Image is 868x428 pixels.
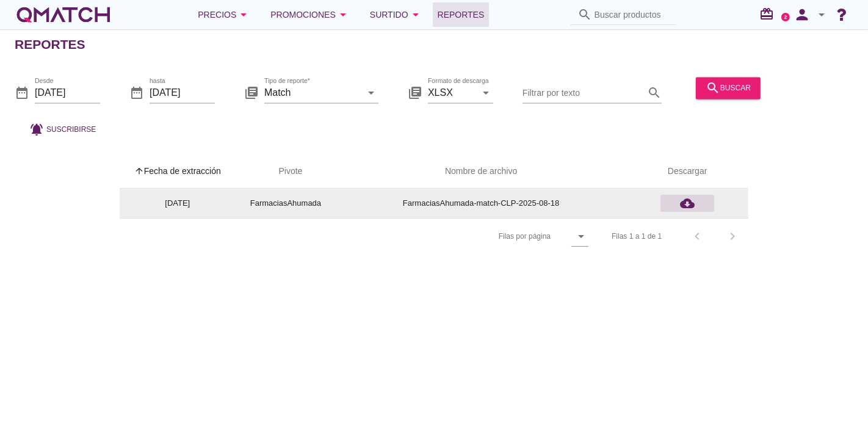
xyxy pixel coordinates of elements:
[438,7,485,22] span: Reportes
[595,5,669,24] input: Buscar productos
[360,2,433,27] button: Surtido
[129,85,144,100] i: date_range
[150,83,215,103] input: hasta
[15,85,29,100] i: date_range
[784,14,787,20] text: 2
[236,189,336,218] td: FarmaciasAhumada
[428,83,476,103] input: Formato de descarga
[377,219,588,254] div: Filas por página
[244,85,259,100] i: library_books
[790,6,814,23] i: person
[46,124,96,135] span: Suscribirse
[198,7,251,22] div: Precios
[612,231,662,242] div: Filas 1 a 1 de 1
[20,118,106,140] button: Suscribirse
[236,7,251,22] i: arrow_drop_down
[336,189,626,218] td: FarmaciasAhumada-match-CLP-2025-08-18
[336,154,626,189] th: Nombre de archivo: Not sorted.
[29,122,46,137] i: notifications_active
[264,83,361,103] input: Tipo de reporte*
[120,154,236,189] th: Fecha de extracción: Sorted ascending. Activate to sort descending.
[236,154,336,189] th: Pivote: Not sorted. Activate to sort ascending.
[577,7,592,22] i: search
[626,154,748,189] th: Descargar: Not sorted.
[696,77,761,99] button: buscar
[574,229,588,244] i: arrow_drop_down
[523,83,645,103] input: Filtrar por texto
[479,85,493,100] i: arrow_drop_down
[647,85,662,100] i: search
[336,7,350,22] i: arrow_drop_down
[706,81,751,95] div: buscar
[35,83,100,103] input: Desde
[270,7,350,22] div: Promociones
[433,2,490,27] a: Reportes
[408,85,422,100] i: library_books
[15,35,85,54] h2: Reportes
[814,7,829,22] i: arrow_drop_down
[408,7,423,22] i: arrow_drop_down
[15,2,112,27] a: white-qmatch-logo
[261,2,360,27] button: Promociones
[781,13,790,21] a: 2
[706,81,720,95] i: search
[680,196,695,211] i: cloud_download
[134,166,144,176] i: arrow_upward
[364,85,378,100] i: arrow_drop_down
[120,189,236,218] td: [DATE]
[370,7,423,22] div: Surtido
[188,2,261,27] button: Precios
[759,7,779,21] i: redeem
